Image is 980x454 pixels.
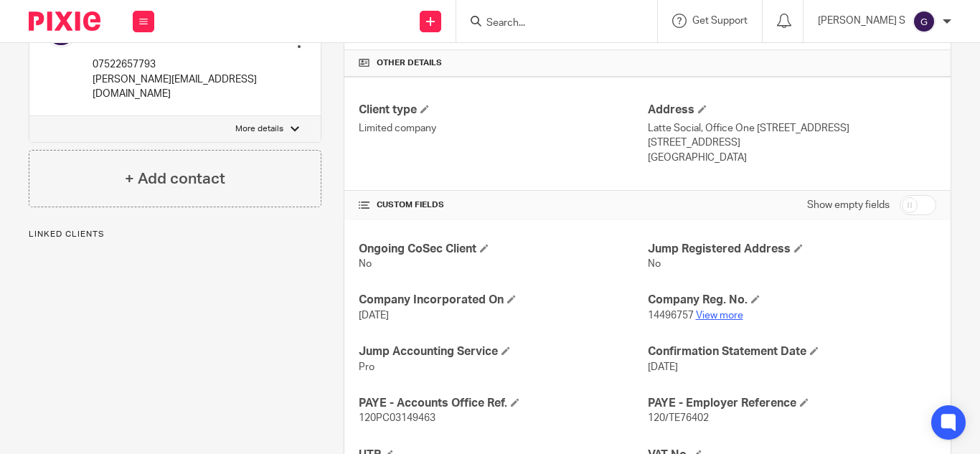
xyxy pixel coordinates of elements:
span: Get Support [692,16,748,26]
span: No [648,259,661,269]
h4: Address [648,103,936,118]
p: Limited company [359,121,647,136]
h4: Confirmation Statement Date [648,344,936,359]
h4: PAYE - Employer Reference [648,396,936,411]
h4: Jump Registered Address [648,242,936,257]
p: [PERSON_NAME] S [818,14,905,28]
p: More details [235,123,283,135]
a: View more [696,311,743,321]
h4: Client type [359,103,647,118]
h4: Jump Accounting Service [359,344,647,359]
input: Search [485,17,614,30]
h4: PAYE - Accounts Office Ref. [359,396,647,411]
h4: Company Reg. No. [648,293,936,308]
span: 14496757 [648,311,694,321]
span: 120/TE76402 [648,413,709,423]
h4: + Add contact [125,168,225,190]
span: [DATE] [359,311,389,321]
p: Linked clients [29,229,321,240]
h4: Company Incorporated On [359,293,647,308]
p: [GEOGRAPHIC_DATA] [648,151,936,165]
p: Latte Social, Office One [STREET_ADDRESS] [648,121,936,136]
p: 07522657793 [93,57,273,72]
p: [STREET_ADDRESS] [648,136,936,150]
h4: CUSTOM FIELDS [359,199,647,211]
span: [DATE] [648,362,678,372]
span: Pro [359,362,374,372]
p: [PERSON_NAME][EMAIL_ADDRESS][DOMAIN_NAME] [93,72,273,102]
img: svg%3E [913,10,936,33]
label: Show empty fields [807,198,890,212]
img: Pixie [29,11,100,31]
span: Other details [377,57,442,69]
h4: Ongoing CoSec Client [359,242,647,257]
span: No [359,259,372,269]
span: 120PC03149463 [359,413,435,423]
